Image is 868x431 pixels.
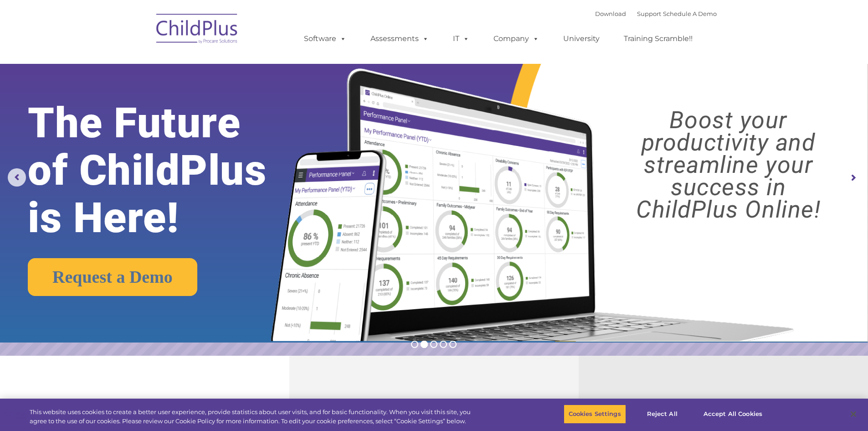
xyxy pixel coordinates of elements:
[152,7,243,53] img: ChildPlus by Procare Solutions
[637,10,661,17] a: Support
[600,109,857,221] rs-layer: Boost your productivity and streamline your success in ChildPlus Online!
[843,404,863,424] button: Close
[28,99,305,242] rs-layer: The Future of ChildPlus is Here!
[361,30,438,48] a: Assessments
[28,258,197,296] a: Request a Demo
[30,408,478,426] div: This website uses cookies to create a better user experience, provide statistics about user visit...
[663,10,717,17] a: Schedule A Demo
[634,405,691,424] button: Reject All
[295,30,355,48] a: Software
[484,30,548,48] a: Company
[127,98,165,104] span: Phone number
[699,405,767,424] button: Accept All Cookies
[615,30,702,48] a: Training Scramble!!
[554,30,609,48] a: University
[595,10,717,17] font: |
[595,10,626,17] a: Download
[444,30,478,48] a: IT
[127,60,154,67] span: Last name
[564,405,626,424] button: Cookies Settings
